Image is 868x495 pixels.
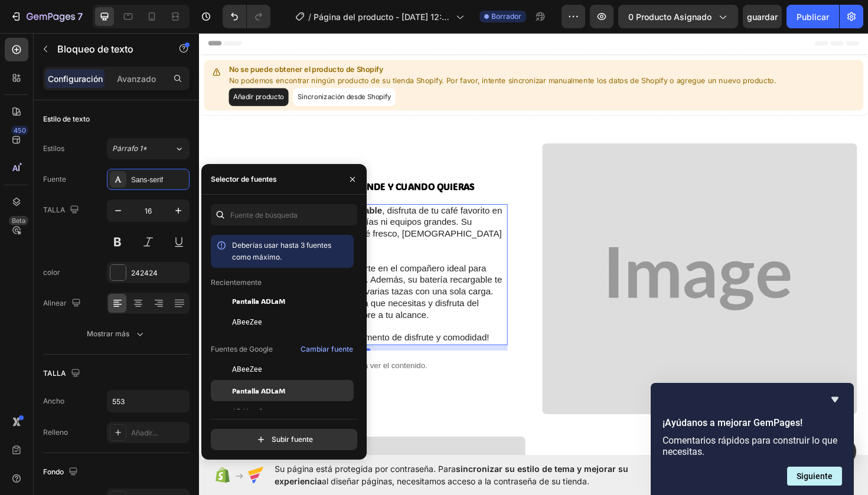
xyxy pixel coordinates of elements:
p: Bloqueo de texto [57,42,158,56]
div: Beta [9,216,28,225]
span: 0 Producto asignado [628,11,712,23]
button: Cambiar fuente [300,342,354,356]
div: Añadir... [131,428,187,438]
input: Fuente de búsqueda [211,204,357,225]
div: Fuente [43,174,66,185]
button: Siguiente pregunta [787,467,842,486]
div: Deshacer/Rehacer [223,5,270,28]
div: Alinear [43,296,83,312]
div: Publicar [797,11,829,23]
img: 1755x1509 [363,118,697,405]
button: 7 [5,5,88,28]
span: Borrador [491,11,521,22]
iframe: Área de diseño [199,32,868,456]
div: Mostrar más [87,328,146,340]
div: Ancho [43,396,64,407]
button: Ocultar encuesta [828,392,842,407]
button: Párrafo 1* [107,138,190,159]
span: Deberías usar hasta 3 fuentes como máximo. [232,241,331,261]
div: Selector de fuentes [211,174,277,185]
div: 242424 [131,268,187,278]
div: Estilo de texto [43,114,90,124]
div: Cambiar fuente [301,344,353,355]
span: ABeeZee [232,317,262,327]
span: ABeeZee [232,364,262,375]
p: Comentarios rápidos para construir lo que necesitas. [663,435,842,457]
div: Sans-serif [131,175,187,185]
div: Estilos [43,143,64,154]
span: AR Uno Sans [232,407,275,417]
button: Subir fuente [211,429,357,450]
span: Pantalla ADLaM [232,385,285,396]
div: Relleno [43,427,68,438]
div: TALLA [43,202,81,218]
p: Configuración [48,73,103,85]
p: Recientemente [211,277,262,288]
div: 450 [11,126,28,135]
div: Fondo [43,464,80,480]
p: Fuentes de Google [211,344,273,355]
div: ¡Ayúdanos a mejorar GemPages! [663,392,842,486]
span: Pantalla ADLaM [232,296,285,306]
span: guardar [747,12,778,22]
div: TALLA [43,366,83,382]
span: Página del producto - [DATE] 12:00:49 [314,11,451,23]
button: Mostrar más [43,323,190,345]
div: color [43,267,60,278]
div: Subir fuente [255,434,313,445]
h2: ¡Ayúdanos a mejorar GemPages! [663,416,842,430]
p: 7 [77,9,83,24]
span: Su página está protegida por contraseña. Para al diseñar páginas, necesitamos acceso a la contras... [275,463,652,487]
button: 0 Producto asignado [618,5,738,28]
span: Párrafo 1* [112,143,147,154]
input: Auto [107,391,189,412]
button: Publicar [787,5,839,28]
p: Avanzado [117,73,156,85]
span: / [308,11,311,23]
button: guardar [743,5,782,28]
